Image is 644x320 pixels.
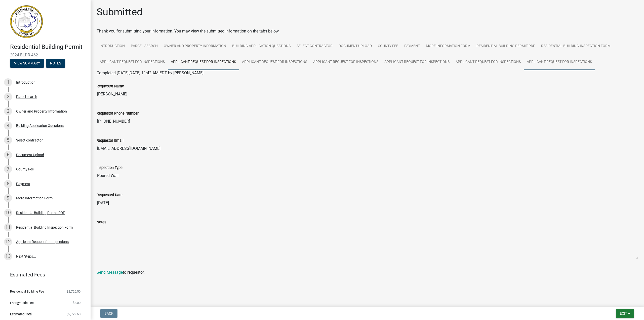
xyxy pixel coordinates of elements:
a: Payment [401,38,423,54]
span: $2,729.50 [67,312,80,316]
span: 2024-BLDR-462 [10,53,80,57]
div: 4 [4,122,12,130]
label: Requestor Email [97,139,124,143]
span: $2,726.50 [67,290,80,293]
span: Residential Building Fee [10,290,44,293]
div: 6 [4,151,12,159]
a: Building Application Questions [229,38,294,54]
button: Exit [616,309,634,318]
label: Inspection Type [97,166,123,170]
a: Residential Building Inspection Form [538,38,614,54]
div: 9 [4,194,12,202]
a: Residential Building Permit PDF [473,38,538,54]
a: Applicant Request for Inspections [524,54,595,70]
label: Requested Date [97,193,123,197]
a: Select contractor [294,38,336,54]
span: Estimated Total [10,312,32,316]
div: 8 [4,180,12,188]
button: Notes [46,59,65,68]
wm-modal-confirm: Notes [46,61,65,65]
a: County Fee [375,38,401,54]
a: Applicant Request for Inspections [310,54,381,70]
div: Introduction [16,81,35,84]
div: Select contractor [16,138,43,142]
button: Back [100,309,117,318]
div: 5 [4,136,12,144]
a: More Information Form [423,38,473,54]
span: Back [104,311,113,315]
a: Estimated Fees [4,270,83,280]
span: Completed [DATE][DATE] 11:42 AM EDT by [PERSON_NAME] [97,70,204,75]
div: Owner and Property Information [16,110,67,113]
img: Putnam County, Georgia [10,5,43,38]
div: 2 [4,93,12,101]
h4: Residential Building Permit [10,43,87,51]
div: 13 [4,252,12,260]
div: More Information Form [16,196,53,200]
h1: Submitted [97,6,143,18]
button: View Summary [10,59,44,68]
div: 11 [4,223,12,231]
span: Energy Code Fee [10,301,34,304]
a: Applicant Request for Inspections [239,54,310,70]
a: Applicant Request for Inspections [168,54,239,70]
div: Building Application Questions [16,124,64,127]
a: Send Message [97,270,123,275]
a: Introduction [97,38,128,54]
wm-inspection-request-activity-view: to requestor. [97,76,638,275]
div: 3 [4,107,12,115]
div: Document Upload [16,153,44,157]
a: Applicant Request for Inspections [97,54,168,70]
div: Thank you for submitting your information. You may view the submitted information on the tabs below. [97,28,638,34]
div: Payment [16,182,30,186]
label: Requestor Name [97,85,124,88]
span: $3.00 [73,301,80,304]
a: Owner and Property Information [161,38,229,54]
div: Residential Building Permit PDF [16,211,65,215]
div: Parcel search [16,95,37,98]
div: 10 [4,209,12,217]
a: Document Upload [336,38,375,54]
div: County Fee [16,167,34,171]
a: Parcel search [128,38,161,54]
div: 1 [4,78,12,86]
label: Notes [97,221,106,224]
div: Applicant Request for Inspections [16,240,69,243]
a: Applicant Request for Inspections [453,54,524,70]
div: 12 [4,238,12,246]
a: Applicant Request for Inspections [381,54,453,70]
div: Residential Building Inspection Form [16,226,73,229]
wm-modal-confirm: Summary [10,61,44,65]
span: Exit [620,311,627,315]
div: 7 [4,165,12,173]
label: Requestor Phone Number [97,112,139,115]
